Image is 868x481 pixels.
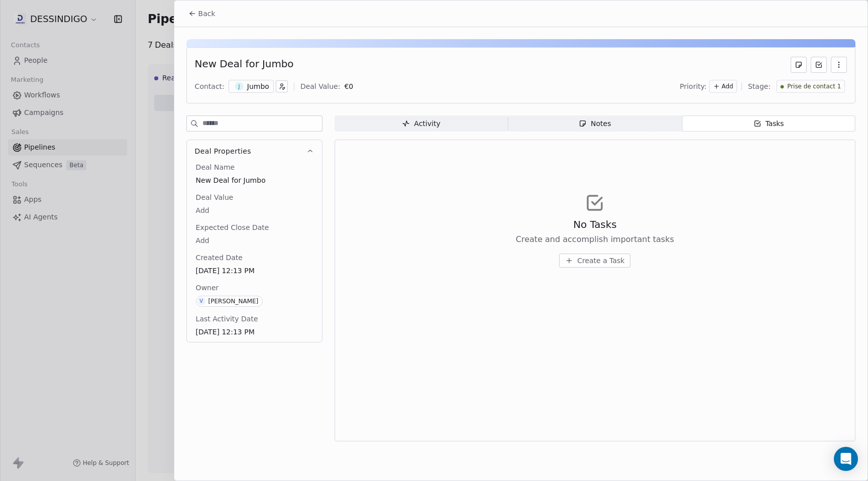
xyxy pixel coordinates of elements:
[573,217,616,231] span: No Tasks
[834,447,858,471] div: Open Intercom Messenger
[196,266,313,276] span: [DATE] 12:13 PM
[194,192,236,202] span: Deal Value
[194,162,237,172] span: Deal Name
[187,162,322,342] div: Deal Properties
[577,256,624,266] span: Create a Task
[402,118,440,129] div: Activity
[748,81,771,91] span: Stage:
[194,314,260,324] span: Last Activity Date
[235,82,243,91] span: J
[300,81,340,91] div: Deal Value:
[196,205,313,215] span: Add
[721,82,733,91] span: Add
[195,57,294,73] div: New Deal for Jumbo
[247,81,269,91] div: Jumbo
[559,254,630,268] button: Create a Task
[208,298,259,305] div: [PERSON_NAME]
[199,297,203,305] div: V
[787,82,841,91] span: Prise de contact 1
[195,146,251,156] span: Deal Properties
[182,5,222,23] button: Back
[344,82,353,90] span: € 0
[516,233,674,246] span: Create and accomplish important tasks
[187,140,322,162] button: Deal Properties
[196,175,313,185] span: New Deal for Jumbo
[196,327,313,337] span: [DATE] 12:13 PM
[680,81,707,91] span: Priority:
[579,118,611,129] div: Notes
[194,222,271,232] span: Expected Close Date
[194,253,245,263] span: Created Date
[198,9,215,19] span: Back
[196,235,313,246] span: Add
[195,81,225,91] div: Contact:
[194,283,221,293] span: Owner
